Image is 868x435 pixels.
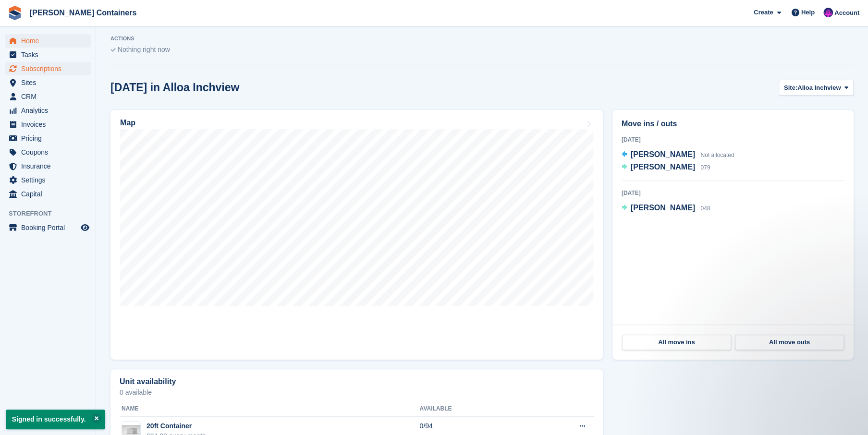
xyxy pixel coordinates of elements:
th: Available [419,401,526,417]
a: menu [5,159,91,173]
a: menu [5,221,91,234]
span: Capital [21,187,79,201]
a: menu [5,145,91,159]
div: 20ft Container [147,421,206,431]
img: Claire Wilson [823,8,833,17]
span: Create [754,8,773,17]
span: Site: [784,83,797,93]
span: Subscriptions [21,62,79,75]
img: stora-icon-8386f47178a22dfd0bd8f6a31ec36ba5ce8667c1dd55bd0f319d3a0aa187defe.svg [8,6,22,20]
a: menu [5,118,91,131]
span: Invoices [21,118,79,131]
a: Preview store [79,222,91,233]
a: menu [5,34,91,48]
a: [PERSON_NAME] Containers [26,5,140,21]
span: Alloa Inchview [797,83,841,93]
a: menu [5,173,91,187]
button: Site: Alloa Inchview [779,80,854,96]
a: menu [5,132,91,145]
span: Home [21,34,79,48]
a: [PERSON_NAME] 079 [622,161,710,174]
a: [PERSON_NAME] Not allocated [622,149,734,161]
span: 048 [700,205,710,212]
div: [DATE] [622,189,844,197]
a: [PERSON_NAME] 048 [622,202,710,215]
a: Map [110,110,603,360]
img: blank_slate_check_icon-ba018cac091ee9be17c0a81a6c232d5eb81de652e7a59be601be346b1b6ddf79.svg [110,48,116,52]
h2: [DATE] in Alloa Inchview [110,81,239,94]
span: Settings [21,173,79,187]
span: Insurance [21,159,79,173]
a: All move outs [735,335,844,350]
th: Name [120,401,419,417]
p: ACTIONS [110,36,854,42]
span: [PERSON_NAME] [631,150,695,158]
div: [DATE] [622,135,844,144]
span: Pricing [21,132,79,145]
h2: Unit availability [120,377,176,386]
span: Tasks [21,48,79,61]
a: menu [5,62,91,75]
h2: Map [120,119,135,127]
span: Storefront [9,209,96,218]
p: Signed in successfully. [6,410,105,429]
span: Analytics [21,104,79,117]
a: menu [5,48,91,61]
span: Account [834,8,859,18]
span: CRM [21,90,79,103]
p: 0 available [120,389,594,396]
span: 079 [700,164,710,171]
a: menu [5,187,91,201]
span: Not allocated [700,152,734,158]
span: Booking Portal [21,221,79,234]
a: menu [5,76,91,89]
a: menu [5,104,91,117]
h2: Move ins / outs [622,118,844,130]
span: Nothing right now [118,46,170,53]
a: All move ins [622,335,731,350]
span: Sites [21,76,79,89]
span: [PERSON_NAME] [631,204,695,212]
span: [PERSON_NAME] [631,163,695,171]
a: menu [5,90,91,103]
span: Help [801,8,815,17]
span: Coupons [21,145,79,159]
